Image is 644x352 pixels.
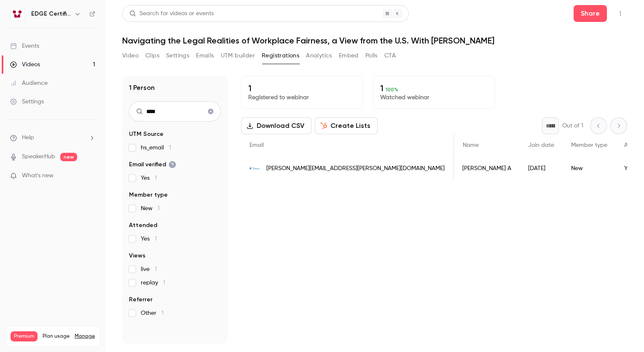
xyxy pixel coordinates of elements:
button: Download CSV [241,117,311,134]
p: 1 [248,83,356,93]
button: Analytics [306,49,332,62]
button: Emails [196,49,214,62]
div: Settings [10,97,44,106]
button: UTM builder [221,49,255,62]
span: Yes [141,174,157,182]
button: Clips [145,49,159,62]
div: Events [10,42,39,50]
button: Registrations [262,49,299,62]
span: 1 [158,206,160,211]
p: 1 [380,83,488,93]
span: Other [141,309,164,317]
iframe: Noticeable Trigger [85,172,95,180]
h1: Navigating the Legal Realities of Workplace Fairness, a View from the U.S. With [PERSON_NAME] [122,35,627,46]
button: Polls [365,49,378,62]
div: New [563,157,616,180]
span: hs_email [141,144,171,152]
button: Create Lists [315,117,378,134]
span: 1 [155,175,157,181]
span: 1 [169,145,171,151]
span: Views [129,252,145,260]
span: 1 [161,310,164,316]
p: Registered to webinar [248,93,356,102]
h6: EDGE Certification [31,10,71,18]
span: 1 [163,280,165,286]
img: teneo.com [250,163,260,173]
span: new [60,153,77,161]
span: Member type [129,191,168,199]
div: [DATE] [520,157,563,180]
span: live [141,265,157,273]
p: Watched webinar [380,93,488,102]
span: What's new [22,171,54,180]
button: Settings [166,49,189,62]
span: Attended [129,221,157,230]
div: [PERSON_NAME] A [454,157,520,180]
span: Email verified [129,160,176,169]
section: facet-groups [129,130,221,317]
button: Embed [339,49,359,62]
a: Manage [75,333,95,340]
span: Yes [141,235,157,243]
button: Video [122,49,139,62]
span: 1 [155,236,157,242]
div: Search for videos or events [129,9,214,18]
span: Email [250,142,264,148]
span: Referrer [129,295,153,304]
span: Premium [11,331,38,341]
button: CTA [384,49,396,62]
a: SpeakerHub [22,152,55,161]
span: 1 [155,266,157,272]
span: UTM Source [129,130,164,138]
div: Audience [10,79,48,87]
span: replay [141,279,165,287]
button: Top Bar Actions [614,7,627,20]
button: Clear search [204,105,217,118]
span: Plan usage [43,333,70,340]
span: Join date [528,142,554,148]
button: Share [574,5,607,22]
span: Name [463,142,479,148]
li: help-dropdown-opener [10,133,95,142]
span: Member type [571,142,607,148]
img: EDGE Certification [11,7,24,21]
span: 100 % [386,87,398,92]
h1: 1 Person [129,83,155,93]
span: Help [22,133,34,142]
span: New [141,204,160,213]
div: Videos [10,60,40,69]
span: [PERSON_NAME][EMAIL_ADDRESS][PERSON_NAME][DOMAIN_NAME] [266,164,445,173]
p: Out of 1 [562,122,583,130]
